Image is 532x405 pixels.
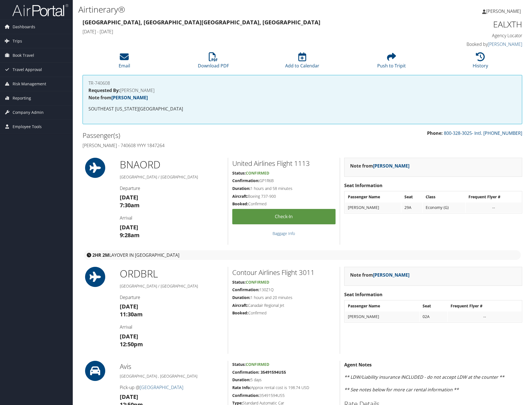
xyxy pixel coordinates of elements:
[345,301,419,311] th: Passenger Name
[120,303,138,310] strong: [DATE]
[232,186,250,191] strong: Duration:
[120,373,223,379] h5: [GEOGRAPHIC_DATA] , [GEOGRAPHIC_DATA]
[344,374,504,380] em: ** LDW/Liability insurance INCLUDED - do not accept LDW at the counter **
[420,312,447,322] td: 02A
[345,312,419,322] td: [PERSON_NAME]
[232,393,336,398] h5: 35491594US5
[232,393,259,398] strong: Confirmation:
[232,362,246,367] strong: Status:
[402,202,422,213] td: 29A
[344,182,383,189] strong: Seat Information
[83,18,320,26] strong: [GEOGRAPHIC_DATA], [GEOGRAPHIC_DATA] [GEOGRAPHIC_DATA], [GEOGRAPHIC_DATA]
[373,163,409,169] a: [PERSON_NAME]
[120,283,223,289] h5: [GEOGRAPHIC_DATA] / [GEOGRAPHIC_DATA]
[88,95,148,101] strong: Note from
[120,384,223,390] h4: Pick-up @
[12,4,68,17] img: airportal-logo.png
[88,105,516,113] p: SOUTHEAST [US_STATE][GEOGRAPHIC_DATA]
[120,185,223,191] h4: Departure
[232,159,336,168] h2: United Airlines Flight 1113
[345,192,401,202] th: Passenger Name
[13,48,34,62] span: Book Travel
[92,252,109,258] strong: 2HR 2M
[232,178,336,183] h5: GP1R6B
[13,120,42,134] span: Employee Tools
[246,362,269,367] span: Confirmed
[232,209,336,224] a: Check-in
[120,362,223,371] h2: Avis
[120,340,143,348] strong: 12:50pm
[88,81,516,85] h4: TR-740608
[232,295,250,300] strong: Duration:
[232,385,336,390] h5: Approx rental cost is 198.74 USD
[120,333,138,340] strong: [DATE]
[402,192,422,202] th: Seat
[120,194,138,201] strong: [DATE]
[344,387,459,393] em: ** See notes below for more car rental information **
[120,393,138,401] strong: [DATE]
[120,158,223,172] h1: BNA ORD
[232,303,336,308] h5: Canadair Regional Jet
[120,174,223,180] h5: [GEOGRAPHIC_DATA] / [GEOGRAPHIC_DATA]
[419,18,522,30] h1: EALXTH
[232,369,286,375] strong: Confirmation: 35491594US5
[83,29,410,35] h4: [DATE] - [DATE]
[120,215,223,221] h4: Arrival
[419,32,522,39] h4: Agency Locator
[13,34,22,48] span: Trips
[419,41,522,47] h4: Booked by
[285,55,319,69] a: Add to Calendar
[246,279,269,285] span: Confirmed
[232,194,248,199] strong: Aircraft:
[232,201,248,206] strong: Booked:
[273,231,295,236] a: Baggage Info
[482,3,526,20] a: [PERSON_NAME]
[232,295,336,300] h5: 1 hours and 20 minutes
[373,272,409,278] a: [PERSON_NAME]
[120,294,223,300] h4: Departure
[232,310,336,316] h5: Confirmed
[451,314,519,319] div: --
[420,301,447,311] th: Seat
[232,268,336,277] h2: Contour Airlines Flight 3011
[13,105,44,119] span: Company Admin
[423,202,465,213] td: Economy (G)
[232,186,336,191] h5: 1 hours and 58 minutes
[246,170,269,176] span: Confirmed
[120,231,140,239] strong: 9:28am
[120,324,223,330] h4: Arrival
[232,303,248,308] strong: Aircraft:
[466,192,521,202] th: Frequent Flyer #
[427,130,443,136] strong: Phone:
[232,170,246,176] strong: Status:
[345,202,401,213] td: [PERSON_NAME]
[120,223,138,231] strong: [DATE]
[448,301,521,311] th: Frequent Flyer #
[120,267,223,281] h1: ORD BRL
[13,91,31,105] span: Reporting
[232,377,336,383] h5: 5 days
[88,87,120,93] strong: Requested By:
[232,194,336,199] h5: Boeing 737-900
[78,4,377,15] h1: Airtinerary®
[377,55,406,69] a: Push to Tripit
[232,287,259,292] strong: Confirmation:
[119,55,130,69] a: Email
[84,250,521,260] div: layover in [GEOGRAPHIC_DATA]
[111,95,148,101] a: [PERSON_NAME]
[13,20,35,34] span: Dashboards
[232,279,246,285] strong: Status:
[232,377,250,382] strong: Duration:
[232,310,248,315] strong: Booked:
[120,201,140,209] strong: 7:30am
[83,131,298,140] h2: Passenger(s)
[83,142,298,149] h4: [PERSON_NAME] - 740608 YYYY 1847264
[232,385,251,390] strong: Rate Info:
[232,201,336,207] h5: Confirmed
[444,130,522,136] a: 800-328-3025- Intl. [PHONE_NUMBER]
[350,163,409,169] strong: Note from
[140,384,183,390] a: [GEOGRAPHIC_DATA]
[423,192,465,202] th: Class
[473,55,488,69] a: History
[350,272,409,278] strong: Note from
